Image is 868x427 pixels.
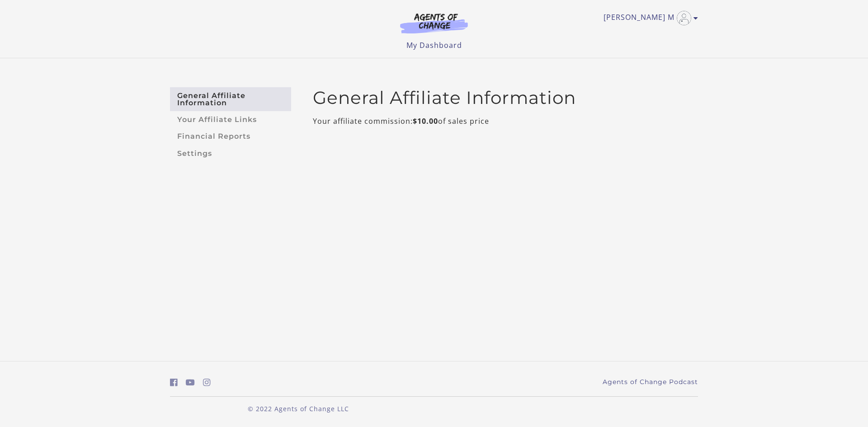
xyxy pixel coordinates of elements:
[170,87,291,111] a: General Affiliate Information
[186,378,195,387] i: https://www.youtube.com/c/AgentsofChangeTestPrepbyMeaganMitchell (Open in a new window)
[170,404,427,413] p: © 2022 Agents of Change LLC
[170,145,291,162] a: Settings
[203,378,211,387] i: https://www.instagram.com/agentsofchangeprep/ (Open in a new window)
[313,87,698,108] h2: General Affiliate Information
[391,13,477,33] img: Agents of Change Logo
[170,111,291,128] a: Your Affiliate Links
[203,376,211,389] a: https://www.instagram.com/agentsofchangeprep/ (Open in a new window)
[413,116,438,126] strong: $10.00
[170,378,178,387] i: https://www.facebook.com/groups/aswbtestprep (Open in a new window)
[170,376,178,389] a: https://www.facebook.com/groups/aswbtestprep (Open in a new window)
[604,11,693,25] a: Toggle menu
[170,128,291,145] a: Financial Reports
[406,40,462,50] a: My Dashboard
[603,377,698,387] a: Agents of Change Podcast
[186,376,195,389] a: https://www.youtube.com/c/AgentsofChangeTestPrepbyMeaganMitchell (Open in a new window)
[298,87,705,162] main: Your affiliate commission: of sales price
